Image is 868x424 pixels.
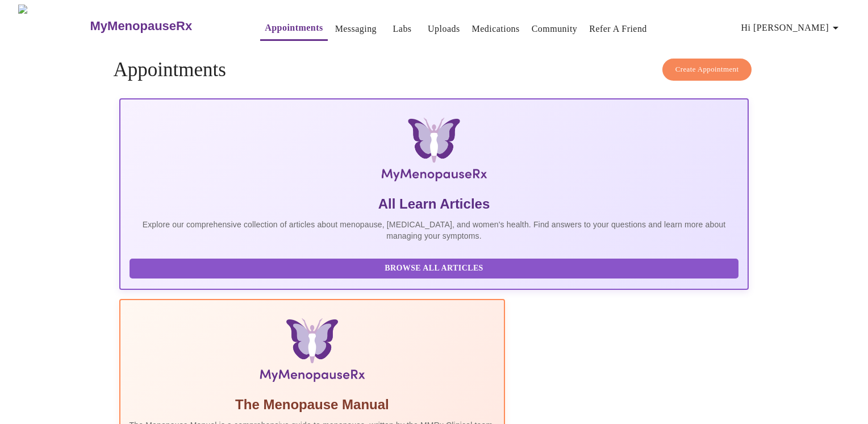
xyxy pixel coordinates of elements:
button: Community [527,18,582,40]
button: Refer a Friend [585,18,652,40]
img: MyMenopauseRx Logo [18,5,89,47]
a: Uploads [428,21,460,37]
h3: MyMenopauseRx [90,19,193,34]
a: Refer a Friend [589,21,647,37]
img: Menopause Manual [187,318,437,386]
button: Appointments [260,16,327,41]
h5: All Learn Articles [130,195,739,213]
button: Create Appointment [662,59,752,81]
button: Labs [384,18,420,40]
button: Medications [468,18,524,40]
a: Community [532,21,578,37]
a: Medications [472,21,520,37]
a: Appointments [265,20,323,36]
h5: The Menopause Manual [130,396,495,414]
button: Browse All Articles [130,259,739,278]
a: MyMenopauseRx [89,6,237,46]
span: Hi [PERSON_NAME] [741,20,842,36]
h4: Appointments [114,59,755,81]
a: Browse All Articles [130,263,742,272]
button: Uploads [423,18,465,40]
a: Messaging [335,21,377,37]
img: MyMenopauseRx Logo [224,118,644,186]
span: Browse All Articles [141,261,728,276]
button: Messaging [331,18,381,40]
p: Explore our comprehensive collection of articles about menopause, [MEDICAL_DATA], and women's hea... [130,219,739,242]
button: Hi [PERSON_NAME] [737,16,847,39]
span: Create Appointment [675,63,739,76]
a: Labs [393,21,412,37]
